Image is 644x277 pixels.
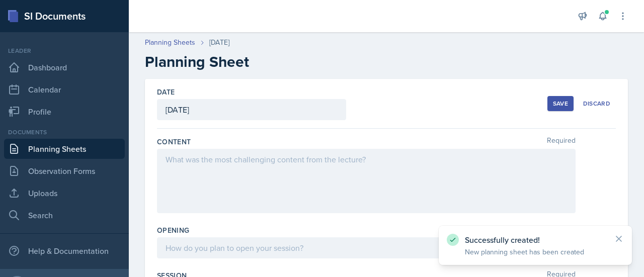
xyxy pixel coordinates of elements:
[465,235,606,245] p: Successfully created!
[465,247,606,257] p: New planning sheet has been created
[145,53,628,71] h2: Planning Sheet
[4,139,125,159] a: Planning Sheets
[4,241,125,261] div: Help & Documentation
[583,100,610,108] div: Discard
[4,79,125,100] a: Calendar
[157,225,189,235] label: Opening
[157,137,191,147] label: Content
[4,57,125,77] a: Dashboard
[4,128,125,137] div: Documents
[547,225,576,235] span: Required
[157,87,175,97] label: Date
[547,96,574,111] button: Save
[4,46,125,55] div: Leader
[4,205,125,225] a: Search
[553,100,568,108] div: Save
[4,102,125,122] a: Profile
[4,183,125,203] a: Uploads
[4,161,125,181] a: Observation Forms
[547,137,576,147] span: Required
[578,96,616,111] button: Discard
[209,37,229,48] div: [DATE]
[145,37,195,48] a: Planning Sheets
